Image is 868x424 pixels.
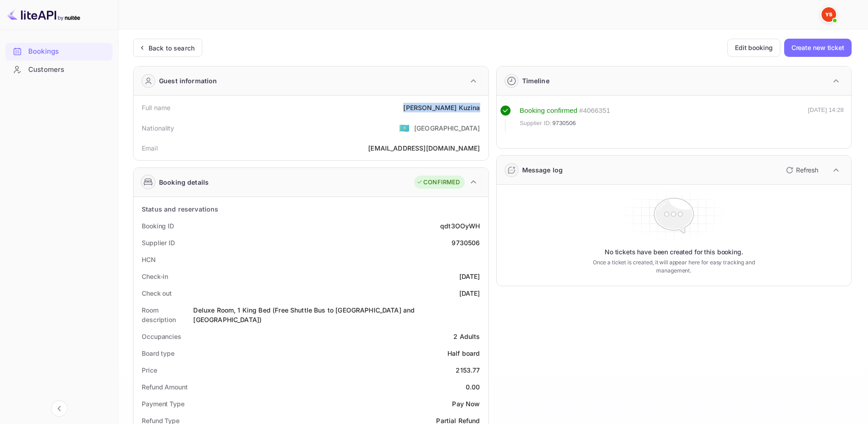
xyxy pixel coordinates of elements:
[5,61,113,79] div: Customers
[142,204,218,214] div: Status and reservations
[466,382,480,392] div: 0.00
[142,272,168,281] div: Check-in
[796,165,818,175] p: Refresh
[605,247,743,257] p: No tickets have been created for this booking.
[51,400,67,417] button: Collapse navigation
[149,43,195,53] div: Back to search
[452,399,480,409] div: Pay Now
[368,143,480,153] div: [EMAIL_ADDRESS][DOMAIN_NAME]
[403,103,480,112] div: [PERSON_NAME] Kuzina
[142,382,188,392] div: Refund Amount
[159,76,217,86] div: Guest information
[142,348,175,358] div: Board type
[5,43,113,61] div: Bookings
[781,163,822,177] button: Refresh
[142,332,181,341] div: Occupancies
[452,238,480,247] div: 9730506
[142,255,156,264] div: HCN
[552,119,576,128] span: 9730506
[522,165,563,175] div: Message log
[808,106,844,132] div: [DATE] 14:28
[727,39,781,57] button: Edit booking
[7,7,80,22] img: LiteAPI logo
[822,7,836,22] img: Yandex Support
[142,103,170,112] div: Full name
[193,305,480,324] div: Deluxe Room, 1 King Bed (Free Shuttle Bus to [GEOGRAPHIC_DATA] and [GEOGRAPHIC_DATA])
[142,288,172,298] div: Check out
[28,46,108,57] div: Bookings
[520,119,552,128] span: Supplier ID:
[142,399,185,409] div: Payment Type
[784,39,852,57] button: Create new ticket
[459,272,480,281] div: [DATE]
[578,258,769,275] p: Once a ticket is created, it will appear here for easy tracking and management.
[416,178,460,187] div: CONFIRMED
[453,332,480,341] div: 2 Adults
[459,288,480,298] div: [DATE]
[399,120,410,136] span: United States
[142,123,175,133] div: Nationality
[579,106,610,116] div: # 4066351
[142,238,175,247] div: Supplier ID
[5,61,113,78] a: Customers
[522,76,550,86] div: Timeline
[142,305,193,324] div: Room description
[456,365,480,375] div: 2153.77
[28,65,108,75] div: Customers
[440,221,480,231] div: qdt3OOyWH
[5,43,113,60] a: Bookings
[414,123,480,133] div: [GEOGRAPHIC_DATA]
[142,143,158,153] div: Email
[142,221,174,231] div: Booking ID
[520,106,578,116] div: Booking confirmed
[447,348,480,358] div: Half board
[142,365,157,375] div: Price
[159,177,209,187] div: Booking details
